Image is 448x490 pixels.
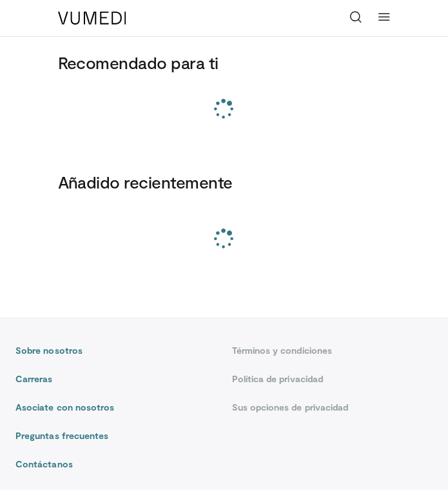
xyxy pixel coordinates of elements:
[58,52,219,72] font: Recomendado para ti
[15,430,108,441] font: Preguntas frecuentes
[58,172,233,192] font: Añadido recientemente
[15,401,217,414] a: Asociate con nosotros
[232,373,433,385] a: Política de privacidad
[232,402,349,413] font: Sus opciones de privacidad
[15,458,73,469] font: Contáctanos
[15,458,217,471] a: Contáctanos
[15,344,217,357] a: Sobre nosotros
[15,373,217,385] a: Carreras
[232,373,324,384] font: Política de privacidad
[15,345,83,356] font: Sobre nosotros
[15,429,217,442] a: Preguntas frecuentes
[15,373,53,384] font: Carreras
[58,12,126,25] img: Logotipo de VuMedi
[15,402,114,413] font: Asociate con nosotros
[232,401,433,414] a: Sus opciones de privacidad
[232,344,433,357] a: Términos y condiciones
[232,345,333,356] font: Términos y condiciones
